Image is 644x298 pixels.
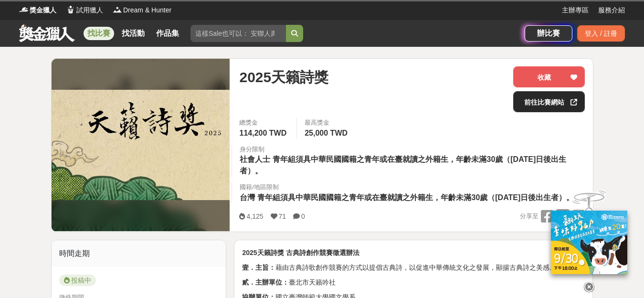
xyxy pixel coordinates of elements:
span: Dream & Hunter [123,5,171,15]
span: 4,125 [246,213,263,220]
span: 獎金獵人 [30,5,56,15]
span: 投稿中 [59,275,96,286]
span: 0 [301,213,305,220]
span: 25,000 TWD [305,129,348,137]
a: 找活動 [118,27,148,40]
button: 收藏 [513,66,585,87]
a: 服務介紹 [598,5,625,15]
span: 社會人士 [240,155,270,163]
div: 身分限制 [240,145,585,154]
div: 時間走期 [52,240,226,267]
a: 找比賽 [84,27,114,40]
span: 71 [279,213,286,220]
span: 試用獵人 [76,5,103,15]
a: 前往比賽網站 [513,91,585,112]
a: 主辦專區 [562,5,589,15]
a: Logo獎金獵人 [19,5,56,15]
p: 臺北市天籟吟社 [242,277,585,287]
a: 辦比賽 [525,25,572,42]
span: 分享至 [520,209,538,223]
input: 這樣Sale也可以： 安聯人壽創意銷售法募集 [190,25,286,42]
span: 114,200 TWD [239,129,286,137]
strong: 壹．主旨： [242,264,275,271]
span: 台灣 [240,193,255,202]
img: Logo [19,5,29,14]
div: 國籍/地區限制 [240,182,576,192]
a: 作品集 [152,27,183,40]
div: 登入 / 註冊 [577,25,625,42]
span: 2025天籟詩獎 [239,66,328,88]
strong: 2025天籟詩獎 古典詩創作競賽徵選辦法 [242,249,359,256]
img: Logo [113,5,122,14]
a: LogoDream & Hunter [113,5,171,15]
strong: 貳．主辦單位： [242,278,289,286]
span: 青年組須具中華民國國籍之青年或在臺就讀之外籍生，年齡未滿30歲（[DATE]日後出生者）。 [240,155,566,175]
span: 最高獎金 [305,118,350,128]
span: 總獎金 [239,118,289,128]
img: ff197300-f8ee-455f-a0ae-06a3645bc375.jpg [551,210,627,274]
img: Cover Image [52,90,230,200]
span: 青年組須具中華民國國籍之青年或在臺就讀之外籍生，年齡未滿30歲（[DATE]日後出生者）。 [257,193,574,202]
a: Logo試用獵人 [66,5,103,15]
img: Logo [66,5,75,14]
p: 藉由古典詩歌創作競賽的方式以提倡古典詩，以促進中華傳統文化之發展，顯揚古典詩之美感。 [242,263,585,273]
